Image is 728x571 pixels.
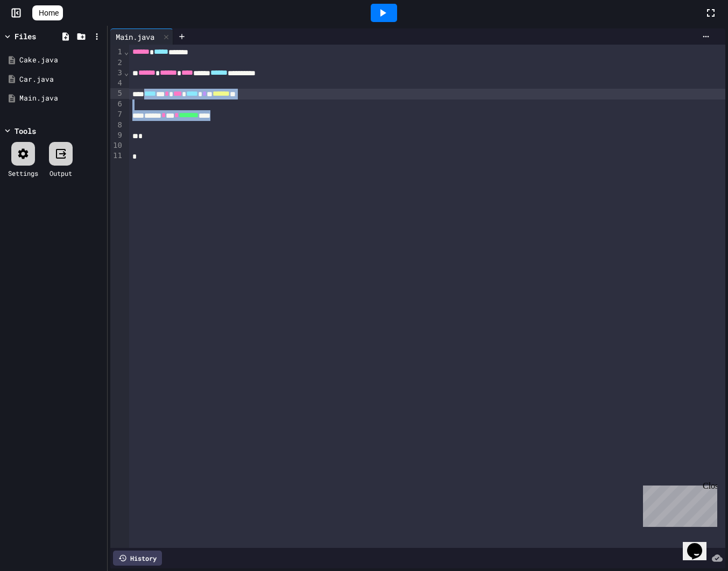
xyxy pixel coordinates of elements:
div: 3 [110,68,124,78]
div: 9 [110,130,124,140]
a: Home [32,5,63,20]
div: 2 [110,58,124,68]
div: History [113,551,162,566]
iframe: chat widget [639,481,717,527]
div: Output [50,168,72,178]
div: Settings [8,168,38,178]
div: Car.java [19,74,103,85]
div: 1 [110,47,124,58]
div: 7 [110,109,124,120]
div: 10 [110,140,124,151]
div: Main.java [110,31,160,42]
div: 5 [110,88,124,99]
div: 8 [110,120,124,130]
div: 4 [110,78,124,88]
div: Chat with us now!Close [4,4,74,68]
div: Files [15,31,36,42]
span: Fold line [124,47,129,56]
span: Home [39,8,59,18]
div: Main.java [110,28,173,45]
div: 6 [110,99,124,109]
iframe: chat widget [683,528,717,560]
div: 11 [110,151,124,161]
span: Fold line [124,68,129,77]
div: Main.java [19,93,103,104]
div: Tools [15,125,36,137]
div: Cake.java [19,55,103,66]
